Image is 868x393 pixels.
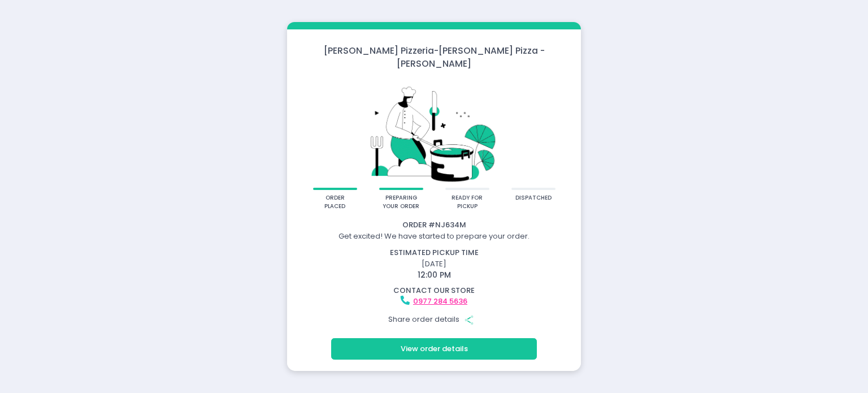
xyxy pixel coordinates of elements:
[449,194,485,210] div: ready for pickup
[289,247,579,258] div: estimated pickup time
[331,338,537,360] button: View order details
[418,269,451,280] span: 12:00 PM
[316,194,353,210] div: order placed
[289,231,579,242] div: Get excited! We have started to prepare your order.
[289,309,579,330] div: Share order details
[289,219,579,231] div: Order # NJ634M
[282,247,587,281] div: [DATE]
[287,44,581,71] div: [PERSON_NAME] Pizzeria - [PERSON_NAME] Pizza - [PERSON_NAME]
[289,285,579,296] div: contact our store
[515,194,552,202] div: dispatched
[413,296,467,306] a: 0977 284 5636
[302,78,566,188] img: talkie
[383,194,419,210] div: preparing your order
